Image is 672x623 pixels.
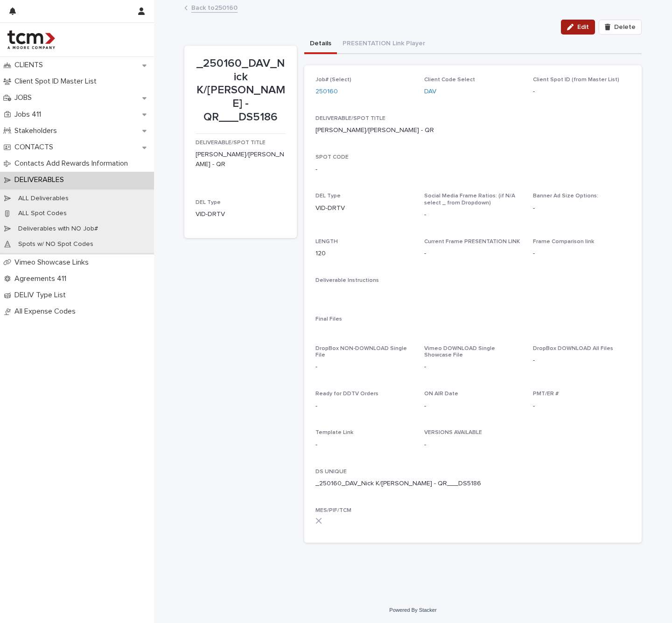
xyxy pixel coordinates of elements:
button: Details [304,35,337,54]
p: - [424,210,522,220]
a: DAV [424,87,436,97]
span: DropBox DOWNLOAD All Files [533,346,613,351]
p: Client Spot ID Master List [11,77,104,86]
p: Contacts Add Rewards Information [11,159,135,168]
span: LENGTH [315,239,338,245]
p: ALL Deliverables [11,195,76,203]
p: ALL Spot Codes [11,210,74,217]
p: 120 [315,249,413,259]
button: Delete [599,20,642,35]
p: - [315,362,413,372]
span: Delete [614,24,636,30]
span: Template Link [315,430,353,435]
img: 4hMmSqQkux38exxPVZHQ [7,30,55,49]
button: Edit [561,20,595,35]
span: DropBox NON-DOWNLOAD Single File [315,346,407,358]
span: DELIVERABLE/SPOT TITLE [315,116,385,121]
p: VID-DRTV [315,203,413,213]
p: - [424,249,426,259]
span: Job# (Select) [315,77,351,83]
p: - [533,356,630,365]
p: CLIENTS [11,61,50,70]
p: Jobs 411 [11,110,49,119]
span: Final Files [315,316,342,322]
p: Agreements 411 [11,274,74,283]
span: Social Media Frame Ratios: (if N/A select _ from Dropdown) [424,193,515,205]
span: Current Frame PRESENTATION LINK [424,239,520,245]
span: Vimeo DOWNLOAD Single Showcase File [424,346,495,358]
p: - [533,249,630,259]
span: Deliverable Instructions [315,278,379,283]
span: VERSIONS AVAILABLE [424,430,482,435]
p: Stakeholders [11,126,64,135]
span: Banner Ad Size Options: [533,193,598,199]
p: [PERSON_NAME]/[PERSON_NAME] - QR [196,150,286,169]
p: - [533,203,630,213]
a: 250160 [315,87,338,97]
p: - [424,440,522,450]
span: PMT/ER # [533,391,559,397]
p: CONTACTS [11,143,61,152]
span: Client Spot ID (from Master List) [533,77,619,83]
span: Ready for DDTV Orders [315,391,378,397]
p: DELIV Type List [11,291,73,300]
span: Frame Comparison link [533,239,594,245]
p: - [533,401,630,411]
p: - [315,440,413,450]
p: - [424,362,522,372]
span: Client Code Select [424,77,475,83]
a: Powered By Stacker [389,607,436,613]
span: DS UNIQUE [315,469,347,475]
p: Spots w/ NO Spot Codes [11,240,101,248]
p: VID-DRTV [196,210,286,219]
p: JOBS [11,93,39,102]
p: Vimeo Showcase Links [11,258,96,267]
span: DELIVERABLE/SPOT TITLE [196,140,266,146]
span: ON AIR Date [424,391,458,397]
p: - [424,401,522,411]
p: Deliverables with NO Job# [11,225,105,233]
a: Back to250160 [191,2,238,13]
p: - [315,401,413,411]
p: - [315,165,317,175]
span: Edit [577,24,589,30]
p: [PERSON_NAME]/[PERSON_NAME] - QR [315,126,434,135]
p: All Expense Codes [11,307,83,316]
span: DEL Type [196,200,221,205]
p: - [533,87,630,97]
span: MES/PIF/TCM [315,508,351,513]
span: SPOT CODE [315,154,349,160]
button: PRESENTATION Link Player [337,35,431,54]
p: _250160_DAV_Nick K/[PERSON_NAME] - QR___DS5186 [196,57,286,124]
span: DEL Type [315,193,341,199]
p: DELIVERABLES [11,175,71,184]
p: _250160_DAV_Nick K/[PERSON_NAME] - QR___DS5186 [315,479,481,489]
